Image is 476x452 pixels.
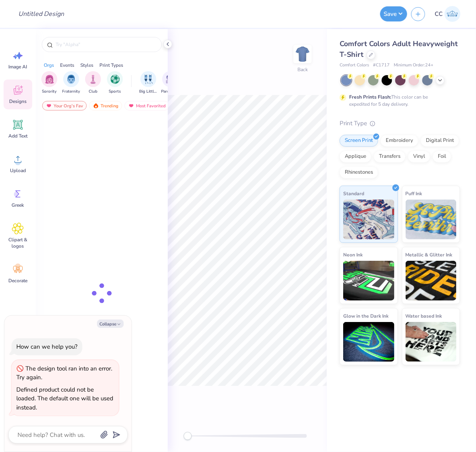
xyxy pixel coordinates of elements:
[406,189,422,198] span: Puff Ink
[62,89,80,95] span: Fraternity
[67,75,76,84] img: Fraternity Image
[166,75,175,84] img: Parent's Weekend Image
[139,71,157,95] div: filter for Big Little Reveal
[406,250,453,259] span: Metallic & Glitter Ink
[431,6,464,22] a: CC
[139,89,157,95] span: Big Little Reveal
[381,135,418,147] div: Embroidery
[8,133,27,139] span: Add Text
[109,89,121,95] span: Sports
[349,94,391,100] strong: Fresh Prints Flash:
[93,103,99,109] img: trending.gif
[340,119,460,128] div: Print Type
[408,151,430,163] div: Vinyl
[124,101,169,111] div: Most Favorited
[343,322,394,362] img: Glow in the Dark Ink
[85,71,101,95] button: filter button
[41,71,57,95] div: filter for Sorority
[406,322,457,362] img: Water based Ink
[161,71,179,95] button: filter button
[161,71,179,95] div: filter for Parent's Weekend
[373,62,390,69] span: # C1717
[343,250,363,259] span: Neon Ink
[89,101,122,111] div: Trending
[42,89,57,95] span: Sorority
[99,62,123,69] div: Print Types
[374,151,406,163] div: Transfers
[12,6,70,22] input: Untitled Design
[89,75,97,84] img: Club Image
[9,64,27,70] span: Image AI
[62,71,80,95] button: filter button
[380,6,407,21] button: Save
[433,151,451,163] div: Foil
[144,75,153,84] img: Big Little Reveal Image
[406,261,457,301] img: Metallic & Glitter Ink
[89,89,97,95] span: Club
[8,277,27,284] span: Decorate
[340,39,458,59] span: Comfort Colors Adult Heavyweight T-Shirt
[161,89,179,95] span: Parent's Weekend
[97,320,124,328] button: Collapse
[297,66,308,73] div: Back
[406,312,442,320] span: Water based Ink
[107,71,123,95] button: filter button
[55,41,157,48] input: Try "Alpha"
[9,98,27,105] span: Designs
[128,103,134,109] img: most_fav.gif
[85,71,101,95] div: filter for Club
[5,237,31,249] span: Clipart & logos
[435,10,443,19] span: CC
[44,62,54,69] div: Orgs
[340,151,371,163] div: Applique
[349,93,447,108] div: This color can be expedited for 5 day delivery.
[343,312,389,320] span: Glow in the Dark Ink
[421,135,459,147] div: Digital Print
[394,62,433,69] span: Minimum Order: 24 +
[184,432,192,440] div: Accessibility label
[340,135,378,147] div: Screen Print
[111,75,120,84] img: Sports Image
[16,386,113,411] div: Defined product could not be loaded. The default one will be used instead.
[340,62,369,69] span: Comfort Colors
[343,189,364,198] span: Standard
[445,6,460,22] img: Cyril Cabanete
[12,202,24,208] span: Greek
[340,167,378,178] div: Rhinestones
[41,71,57,95] button: filter button
[42,101,87,111] div: Your Org's Fav
[343,200,394,239] img: Standard
[60,62,74,69] div: Events
[80,62,93,69] div: Styles
[16,365,112,382] div: The design tool ran into an error. Try again.
[16,343,78,351] div: How can we help you?
[406,200,457,239] img: Puff Ink
[45,75,54,84] img: Sorority Image
[10,167,26,174] span: Upload
[343,261,394,301] img: Neon Ink
[107,71,123,95] div: filter for Sports
[62,71,80,95] div: filter for Fraternity
[46,103,52,109] img: most_fav.gif
[295,46,311,62] img: Back
[139,71,157,95] button: filter button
